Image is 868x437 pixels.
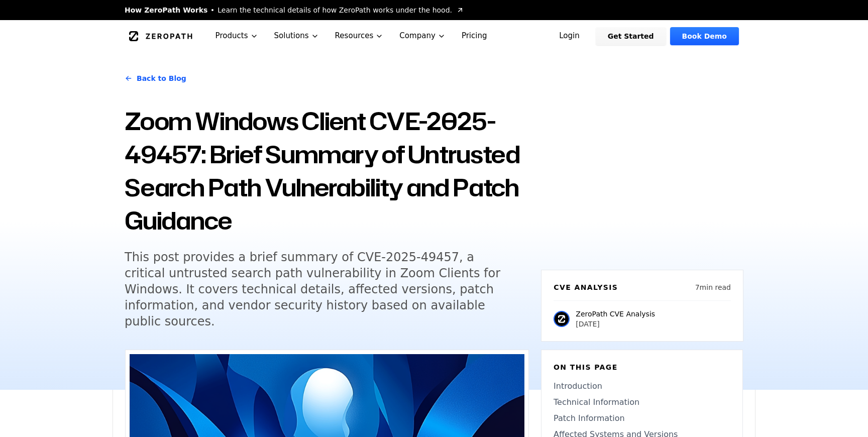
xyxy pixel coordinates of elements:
[454,20,495,52] a: Pricing
[327,20,392,52] button: Resources
[695,282,731,292] p: 7 min read
[125,249,510,330] h5: This post provides a brief summary of CVE-2025-49457, a critical untrusted search path vulnerabil...
[596,27,666,45] a: Get Started
[125,104,529,237] h1: Zoom Windows Client CVE-2025-49457: Brief Summary of Untrusted Search Path Vulnerability and Patc...
[554,282,618,292] h6: CVE Analysis
[266,20,327,52] button: Solutions
[576,319,655,329] p: [DATE]
[125,5,207,15] span: How ZeroPath Works
[218,5,452,15] span: Learn the technical details of how ZeroPath works under the hood.
[391,20,454,52] button: Company
[554,396,730,408] a: Technical Information
[554,362,730,372] h6: On this page
[125,64,186,92] a: Back to Blog
[554,311,570,327] img: ZeroPath CVE Analysis
[207,20,266,52] button: Products
[554,412,730,424] a: Patch Information
[113,20,755,52] nav: Global
[547,27,592,45] a: Login
[670,27,739,45] a: Book Demo
[125,5,464,15] a: How ZeroPath WorksLearn the technical details of how ZeroPath works under the hood.
[554,380,730,392] a: Introduction
[576,309,655,319] p: ZeroPath CVE Analysis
